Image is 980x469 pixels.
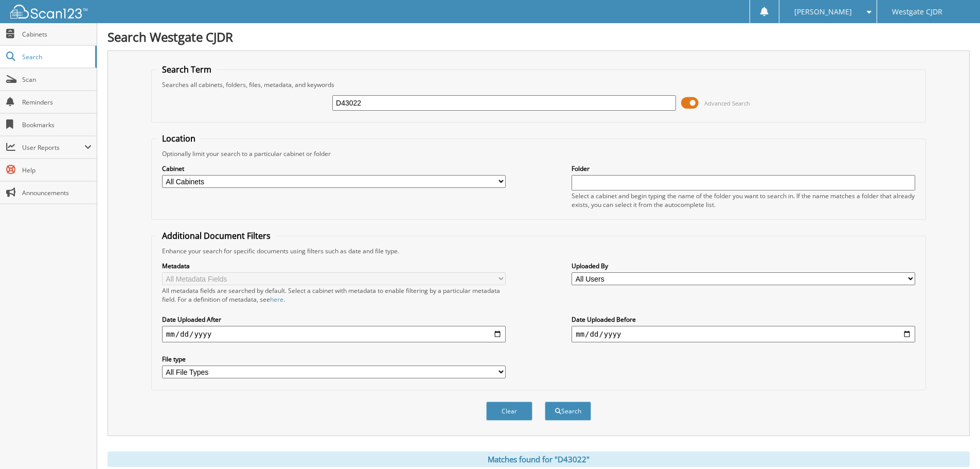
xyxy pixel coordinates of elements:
[157,80,920,89] div: Searches all cabinets, folders, files, metadata, and keywords
[572,262,915,270] label: Uploaded By
[22,53,90,61] span: Search
[157,149,920,158] div: Optionally limit your search to a particular cabinet or folder
[162,315,506,324] label: Date Uploaded After
[572,326,915,342] input: end
[22,30,92,39] span: Cabinets
[10,5,87,19] img: scan123-logo-white.svg
[162,262,506,270] label: Metadata
[270,295,283,304] a: here
[22,143,84,152] span: User Reports
[572,192,915,209] div: Select a cabinet and begin typing the name of the folder you want to search in. If the name match...
[486,402,532,421] button: Clear
[162,326,506,342] input: start
[794,9,852,15] span: [PERSON_NAME]
[162,164,506,173] label: Cabinet
[157,230,276,241] legend: Additional Document Filters
[22,98,92,107] span: Reminders
[108,28,970,45] h1: Search Westgate CJDR
[157,64,217,75] legend: Search Term
[108,451,970,467] div: Matches found for "D43022"
[22,75,92,84] span: Scan
[162,286,506,304] div: All metadata fields are searched by default. Select a cabinet with metadata to enable filtering b...
[572,315,915,324] label: Date Uploaded Before
[704,99,750,107] span: Advanced Search
[22,166,92,175] span: Help
[162,355,506,363] label: File type
[157,133,201,144] legend: Location
[892,9,942,15] span: Westgate CJDR
[157,247,920,255] div: Enhance your search for specific documents using filters such as date and file type.
[545,402,591,421] button: Search
[572,164,915,173] label: Folder
[22,120,92,129] span: Bookmarks
[22,188,92,197] span: Announcements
